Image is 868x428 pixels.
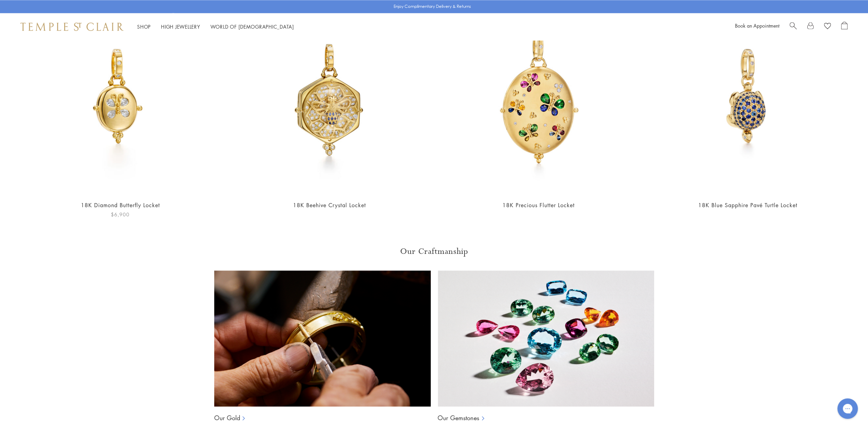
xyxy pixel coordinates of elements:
a: Our Gold [214,413,240,422]
h3: Our Craftmanship [214,246,654,257]
span: $6,900 [111,210,130,218]
p: Enjoy Complimentary Delivery & Returns [394,3,471,10]
a: Search [790,21,797,32]
a: 18K Diamond Butterfly Locket [81,201,160,209]
a: View Wishlist [824,21,831,32]
img: Ball Chains [214,270,431,407]
a: Book an Appointment [735,22,779,29]
iframe: Gorgias live chat messenger [834,396,861,421]
a: Our Gemstones [438,413,479,422]
a: High JewelleryHigh Jewellery [161,23,200,30]
a: 18K Blue Sapphire Pavé Turtle Locket [698,201,797,209]
a: World of [DEMOGRAPHIC_DATA]World of [DEMOGRAPHIC_DATA] [210,23,294,30]
a: Open Shopping Bag [841,21,848,32]
nav: Main navigation [137,22,294,31]
img: Ball Chains [438,270,654,407]
img: Temple St. Clair [20,22,123,31]
a: ShopShop [137,23,151,30]
a: 18K Precious Flutter Locket [502,201,575,209]
a: 18K Beehive Crystal Locket [293,201,366,209]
